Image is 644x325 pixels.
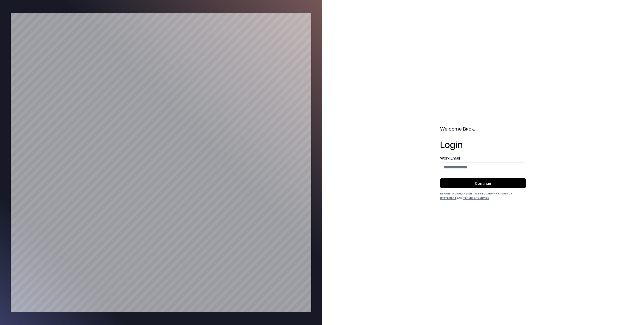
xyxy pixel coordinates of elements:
[440,156,526,160] label: Work Email
[440,125,526,133] h2: Welcome Back,
[463,196,489,199] a: Terms of Service
[440,191,526,200] div: By continuing, I agree to the Company's and
[440,139,526,150] h1: Login
[440,178,526,188] button: Continue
